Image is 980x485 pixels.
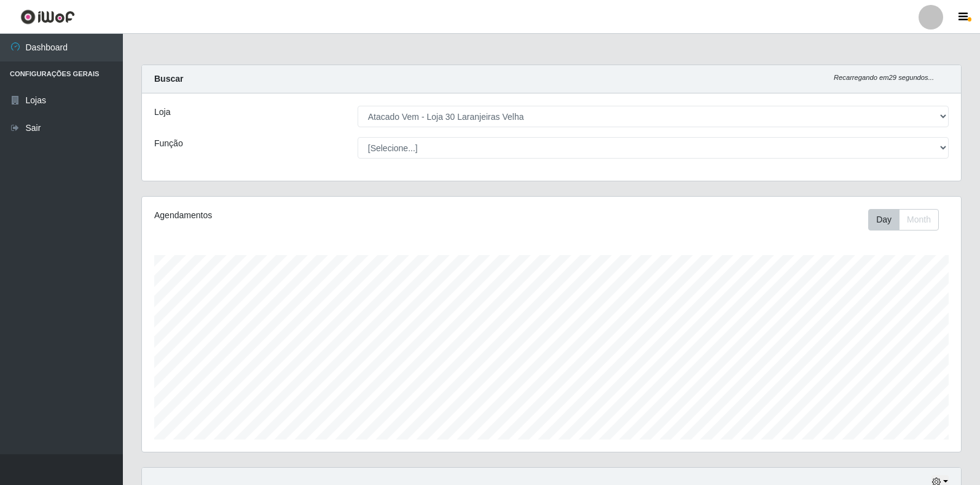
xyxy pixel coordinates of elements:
img: CoreUI Logo [20,9,75,25]
div: First group [868,209,939,231]
div: Agendamentos [154,209,474,222]
div: Toolbar with button groups [868,209,949,231]
label: Loja [154,106,170,119]
label: Função [154,137,183,150]
button: Month [899,209,939,231]
i: Recarregando em 29 segundos... [834,74,934,81]
button: Day [868,209,900,231]
strong: Buscar [154,74,183,84]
